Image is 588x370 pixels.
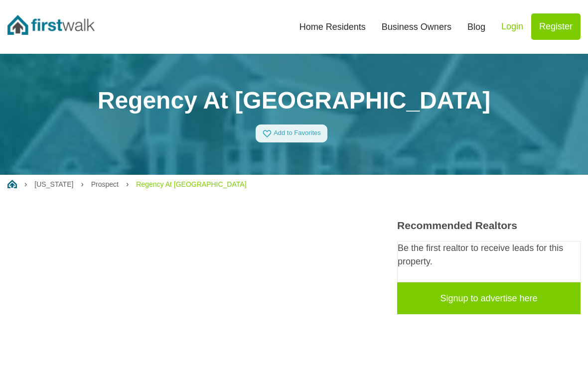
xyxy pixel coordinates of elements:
img: FirstWalk [7,15,95,35]
a: Blog [459,16,493,38]
a: Home Residents [292,16,374,38]
a: Add to Favorites [256,124,327,142]
h1: Regency At [GEOGRAPHIC_DATA] [7,86,581,115]
a: Signup to advertise here [397,282,581,314]
a: Business Owners [374,16,459,38]
a: Prospect [91,180,119,188]
a: Login [493,13,531,40]
a: Register [531,13,581,40]
h3: Recommended Realtors [397,219,581,232]
a: Regency At [GEOGRAPHIC_DATA] [136,180,246,188]
a: [US_STATE] [34,180,73,188]
span: Add to Favorites [274,129,321,137]
p: Be the first realtor to receive leads for this property. [398,242,580,268]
